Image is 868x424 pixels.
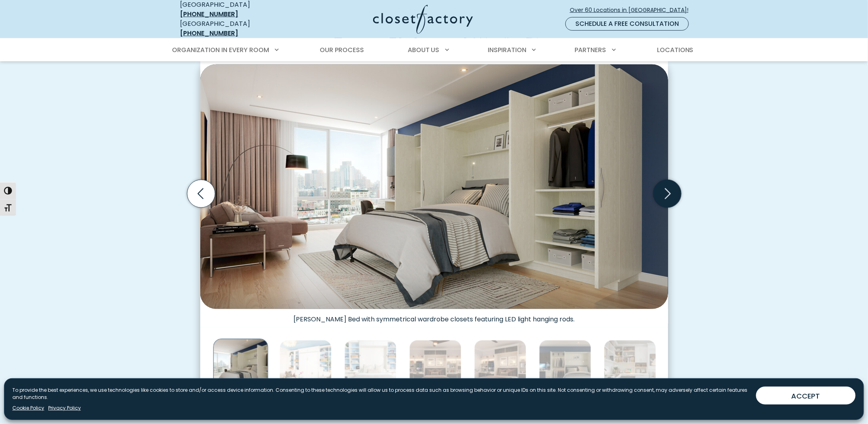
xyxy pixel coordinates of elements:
[604,340,656,392] img: Wall bed built into shaker cabinetry in office, includes crown molding and goose neck lighting.
[200,309,668,323] figcaption: [PERSON_NAME] Bed with symmetrical wardrobe closets featuring LED light hanging rods.
[488,45,526,54] span: Inspiration
[539,340,591,392] img: Wall bed with integrated work station, goose neck lighting, LED hanging rods, and dual-tone cabin...
[200,64,668,309] img: Murphy bed with wardrobe closet with LED lighting
[756,387,856,405] button: ACCEPT
[575,45,606,54] span: Partners
[12,405,44,412] a: Cookie Policy
[12,387,750,401] p: To provide the best experiences, we use technologies like cookies to store and/or access device i...
[184,177,218,211] button: Previous slide
[569,3,695,17] a: Over 60 Locations in [GEOGRAPHIC_DATA]!
[48,405,81,412] a: Privacy Policy
[650,177,684,211] button: Next slide
[409,340,461,392] img: Workout room with convertible Murphy bed with dual tone built-in cabinetry and flexi lights
[320,45,364,54] span: Our Process
[172,45,269,54] span: Organization in Every Room
[166,39,702,61] nav: Primary Menu
[180,10,238,19] a: [PHONE_NUMBER]
[474,340,526,392] img: Workout room with convertible Murphy bed with dual tone built-in cabinetry and crown molding
[344,340,397,392] img: Custom Murphy Bed with white built-in cabinetry and pull-out desk with strip lighting
[180,29,238,38] a: [PHONE_NUMBER]
[373,5,473,34] img: Closet Factory Logo
[657,45,694,54] span: Locations
[570,6,695,14] span: Over 60 Locations in [GEOGRAPHIC_DATA]!
[280,340,332,392] img: Murphy Bed closed to create dual-purpose room
[408,45,440,54] span: About Us
[180,19,295,38] div: [GEOGRAPHIC_DATA]
[565,17,689,31] a: Schedule a Free Consultation
[213,339,268,394] img: Murphy bed with wardrobe closet with LED lighting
